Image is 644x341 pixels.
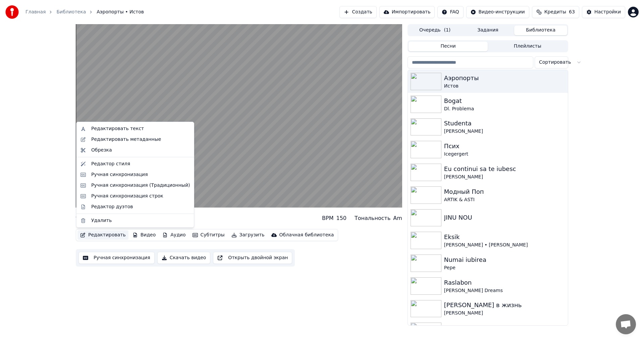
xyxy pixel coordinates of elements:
[91,182,190,189] div: Ручная синхронизация (Традиционный)
[77,230,128,240] button: Редактировать
[229,230,267,240] button: Загрузить
[78,252,155,264] button: Ручная синхронизация
[91,217,112,224] div: Удалить
[76,220,114,226] div: Истов
[444,265,565,271] div: Pepe
[444,278,565,287] div: Raslabon
[444,255,565,265] div: Numai iubirea
[279,232,334,238] div: Облачная библиотека
[355,214,390,222] div: Тональность
[157,252,211,264] button: Скачать видео
[130,230,159,240] button: Видео
[444,213,565,222] div: JINU NOU
[5,5,19,19] img: youka
[444,287,565,294] div: [PERSON_NAME] Dreams
[91,136,161,143] div: Редактировать метаданные
[444,128,565,135] div: [PERSON_NAME]
[409,25,462,35] button: Очередь
[444,151,565,158] div: Icegergert
[488,42,567,51] button: Плейлисты
[409,42,488,51] button: Песни
[539,59,571,66] span: Сортировать
[444,232,565,242] div: Eksik
[444,187,565,196] div: Модный Поп
[462,25,515,35] button: Задания
[444,106,565,112] div: Dl. Problema
[437,6,463,18] button: FAQ
[76,210,114,220] div: Аэропорты
[213,252,292,264] button: Открыть двойной экран
[514,25,567,35] button: Библиотека
[616,314,636,334] div: Открытый чат
[91,171,148,178] div: Ручная синхронизация
[444,310,565,317] div: [PERSON_NAME]
[379,6,435,18] button: Импортировать
[91,204,133,210] div: Редактор дуэтов
[322,214,333,222] div: BPM
[444,323,565,333] div: Si-asa-mi vine
[160,230,188,240] button: Аудио
[444,196,565,203] div: ARTIK & ASTI
[97,9,144,15] span: Аэропорты • Истов
[569,9,575,15] span: 63
[444,242,565,248] div: [PERSON_NAME] • [PERSON_NAME]
[25,9,46,15] a: Главная
[190,230,227,240] button: Субтитры
[444,73,565,83] div: Аэропорты
[56,9,86,15] a: Библиотека
[25,9,144,15] nav: breadcrumb
[444,174,565,180] div: [PERSON_NAME]
[444,27,450,34] span: ( 1 )
[544,9,566,15] span: Кредиты
[444,141,565,151] div: Псих
[532,6,579,18] button: Кредиты63
[444,164,565,174] div: Eu continui sa te iubesc
[444,96,565,106] div: Bogat
[582,6,625,18] button: Настройки
[91,147,112,154] div: Обрезка
[393,214,402,222] div: Am
[91,125,144,132] div: Редактировать текст
[91,161,130,167] div: Редактор стиля
[91,193,163,200] div: Ручная синхронизация строк
[594,9,621,15] div: Настройки
[466,6,529,18] button: Видео-инструкции
[444,119,565,128] div: Studenta
[444,300,565,310] div: [PERSON_NAME] в жизнь
[336,214,346,222] div: 150
[339,6,376,18] button: Создать
[444,83,565,90] div: Истов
